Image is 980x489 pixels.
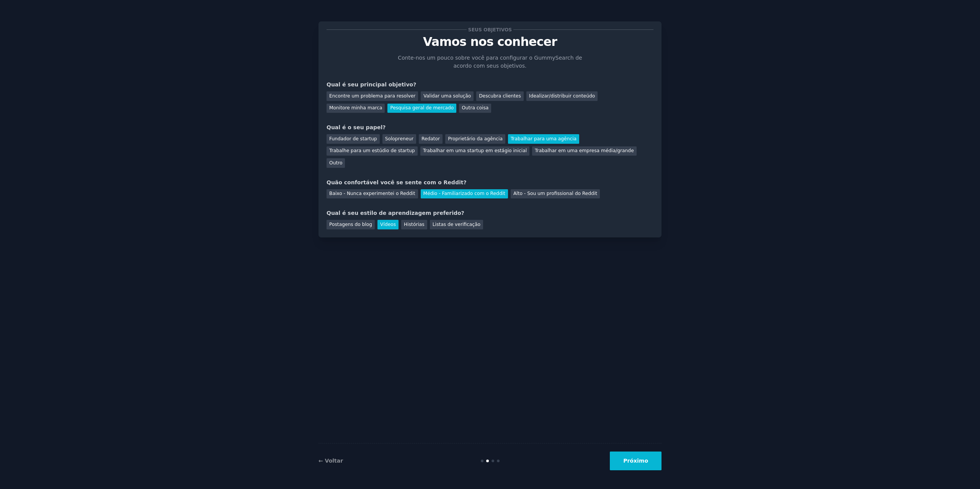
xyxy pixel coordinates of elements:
[423,93,471,99] font: Validar uma solução
[535,148,634,153] font: Trabalhar em uma empresa média/grande
[468,27,512,32] font: Seus objetivos
[623,458,648,464] font: Próximo
[421,136,440,141] font: Redator
[462,105,488,110] font: Outra coisa
[327,179,467,185] font: Quão confortável você se sente com o Reddit?
[511,136,577,141] font: Trabalhar para uma agência
[318,458,343,464] a: ← Voltar
[423,35,557,49] font: Vamos nos conhecer
[385,136,413,141] font: Solopreneur
[329,191,415,196] font: Baixo - Nunca experimentei o Reddit
[329,160,342,166] font: Outro
[433,222,480,227] font: Listas de verificação
[423,191,505,196] font: Médio - Familiarizado com o Reddit
[610,452,661,470] button: Próximo
[329,136,377,141] font: Fundador de startup
[327,210,464,216] font: Qual é seu estilo de aprendizagem preferido?
[390,105,454,110] font: Pesquisa geral de mercado
[529,93,595,99] font: Idealizar/distribuir conteúdo
[329,93,415,99] font: Encontre um problema para resolver
[513,191,597,196] font: Alto - Sou um profissional do Reddit
[329,222,372,227] font: Postagens do blog
[380,222,396,227] font: Vídeos
[448,136,503,141] font: Proprietário da agência
[479,93,521,99] font: Descubra clientes
[329,148,415,153] font: Trabalhe para um estúdio de startup
[423,148,527,153] font: Trabalhar em uma startup em estágio inicial
[398,55,582,69] font: Conte-nos um pouco sobre você para configurar o GummySearch de acordo com seus objetivos.
[327,81,416,88] font: Qual é seu principal objetivo?
[327,124,385,130] font: Qual é o seu papel?
[404,222,425,227] font: Histórias
[329,105,382,110] font: Monitore minha marca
